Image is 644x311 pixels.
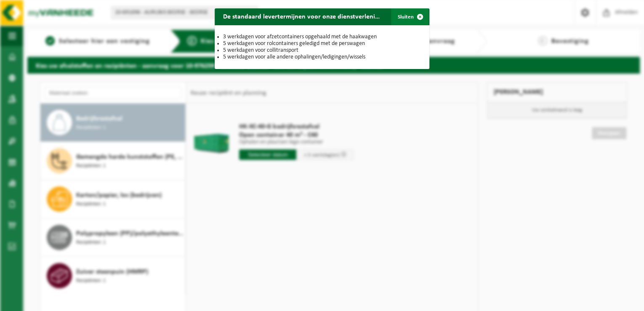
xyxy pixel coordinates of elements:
[223,54,421,61] li: 5 werkdagen voor alle andere ophalingen/ledigingen/wissels
[223,47,421,54] li: 5 werkdagen voor collitransport
[223,34,421,40] li: 3 werkdagen voor afzetcontainers opgehaald met de haakwagen
[223,40,421,47] li: 5 werkdagen voor rolcontainers geledigd met de perswagen
[215,8,389,24] h2: De standaard levertermijnen voor onze dienstverlening zijn:
[391,8,428,25] button: Sluiten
